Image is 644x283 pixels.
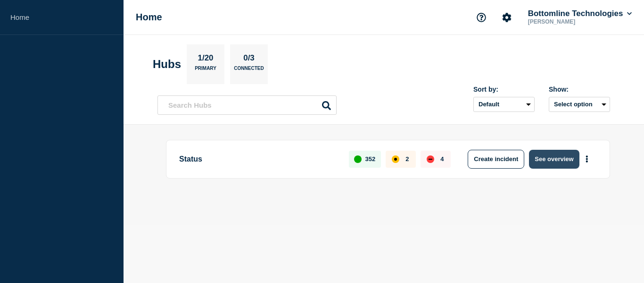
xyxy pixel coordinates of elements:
[405,155,409,163] p: 2
[194,53,217,66] p: 1/20
[549,97,610,112] button: Select option
[365,155,376,163] p: 352
[153,58,181,71] h2: Hubs
[427,155,434,163] div: down
[497,8,517,27] button: Account settings
[240,53,258,66] p: 0/3
[549,86,610,93] div: Show:
[471,8,491,27] button: Support
[473,86,535,93] div: Sort by:
[581,150,593,168] button: More actions
[157,95,337,115] input: Search Hubs
[234,66,264,76] p: Connected
[526,18,624,25] p: [PERSON_NAME]
[354,155,362,163] div: up
[473,97,535,112] select: Sort by
[529,150,579,169] button: See overview
[468,150,524,169] button: Create incident
[526,9,634,18] button: Bottomline Technologies
[136,12,162,23] h1: Home
[195,66,216,76] p: Primary
[440,155,444,163] p: 4
[179,150,338,169] p: Status
[392,155,399,163] div: affected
